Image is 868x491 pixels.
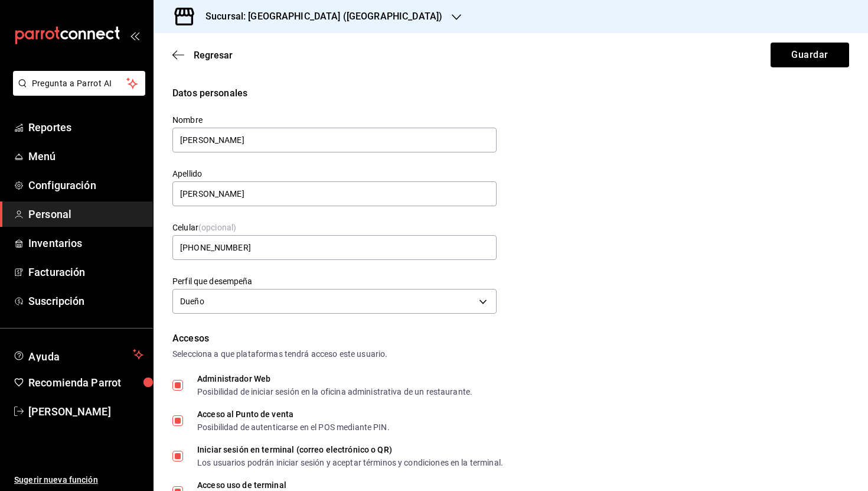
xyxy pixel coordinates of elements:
label: Apellido [172,170,497,178]
span: Reportes [28,119,143,135]
div: Datos personales [172,86,849,100]
a: Pregunta a Parrot AI [8,86,145,98]
div: Accesos [172,331,849,346]
h3: Sucursal: [GEOGRAPHIC_DATA] ([GEOGRAPHIC_DATA]) [196,9,442,24]
button: Guardar [771,43,849,67]
div: Iniciar sesión en terminal (correo electrónico o QR) [197,446,503,454]
div: Selecciona a que plataformas tendrá acceso este usuario. [172,348,849,360]
span: Pregunta a Parrot AI [32,77,127,90]
span: (opcional) [198,223,236,232]
div: Posibilidad de autenticarse en el POS mediante PIN. [197,423,390,431]
label: Nombre [172,116,497,124]
span: Regresar [194,50,233,61]
span: Sugerir nueva función [14,474,143,486]
button: Pregunta a Parrot AI [13,71,145,96]
span: Ayuda [28,347,128,362]
div: Administrador Web [197,375,472,383]
span: Configuración [28,177,143,193]
div: Acceso al Punto de venta [197,410,390,418]
span: Recomienda Parrot [28,375,143,391]
span: Suscripción [28,293,143,309]
div: Posibilidad de iniciar sesión en la oficina administrativa de un restaurante. [197,388,472,396]
div: Acceso uso de terminal [197,481,563,489]
span: Facturación [28,264,143,280]
span: Personal [28,206,143,222]
span: Menú [28,148,143,164]
div: Dueño [172,289,497,314]
button: Regresar [172,50,233,61]
label: Celular [172,223,497,232]
div: Los usuarios podrán iniciar sesión y aceptar términos y condiciones en la terminal. [197,459,503,467]
span: Inventarios [28,235,143,251]
span: [PERSON_NAME] [28,404,143,420]
button: open_drawer_menu [130,31,139,40]
label: Perfil que desempeña [172,277,497,285]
